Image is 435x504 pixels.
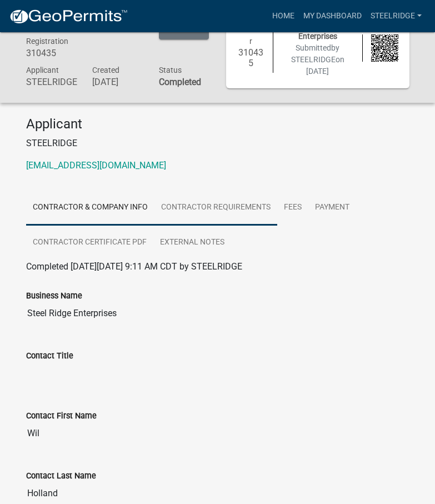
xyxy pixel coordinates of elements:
a: Contractor Certificate PDF [26,225,153,261]
span: Created [92,66,119,74]
label: Contact Title [26,352,73,360]
span: Status [159,66,182,74]
h4: Applicant [26,116,409,132]
a: Fees [277,190,308,226]
span: Completed [DATE][DATE] 9:11 AM CDT by STEELRIDGE [26,261,242,272]
a: Contractor & Company Info [26,190,154,226]
label: Contact First Name [26,412,97,420]
label: Business Name [26,292,82,300]
h6: 310435 [26,48,76,58]
p: STEELRIDGE [26,137,409,150]
a: Home [268,6,299,27]
a: My Dashboard [299,6,366,27]
h6: [DATE] [92,77,142,87]
span: Applicant [26,66,59,74]
a: External Notes [153,225,231,261]
img: QR code [371,34,398,62]
a: Contractor Requirements [154,190,277,226]
a: Payment [308,190,356,226]
span: Number [238,25,263,46]
label: Contact Last Name [26,472,96,480]
a: [EMAIL_ADDRESS][DOMAIN_NAME] [26,160,166,171]
h6: STEELRIDGE [26,77,76,87]
strong: Completed [159,77,201,87]
a: STEELRIDGE [366,6,426,27]
span: Submitted on [DATE] [291,43,344,76]
h6: 310435 [237,47,264,68]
